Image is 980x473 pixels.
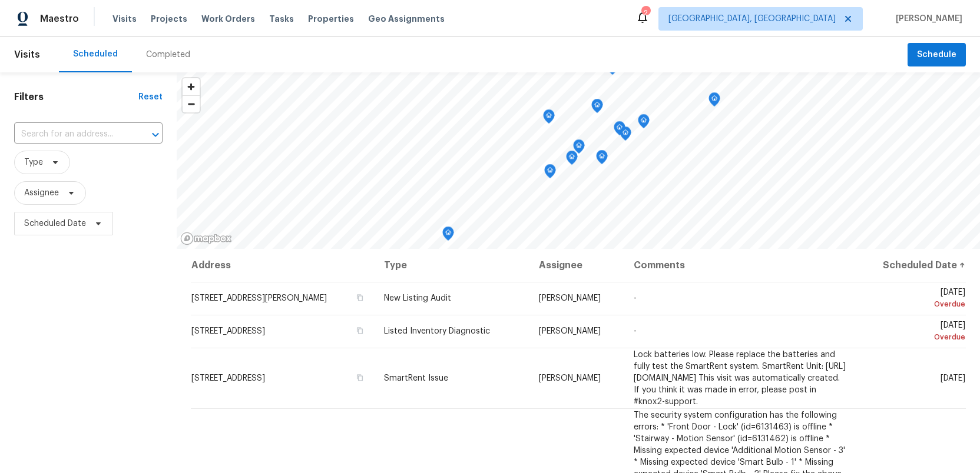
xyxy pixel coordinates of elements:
div: Scheduled [73,48,118,60]
span: New Listing Audit [384,294,451,302]
span: [DATE] [941,374,965,382]
span: Assignee [24,187,59,199]
span: - [634,294,637,302]
div: Map marker [544,164,556,182]
span: SmartRent Issue [384,374,448,382]
div: Overdue [866,331,965,343]
span: Visits [14,42,40,68]
button: Copy Address [355,325,365,336]
div: Map marker [442,226,454,245]
button: Schedule [908,43,966,67]
div: Completed [146,49,190,61]
span: [STREET_ADDRESS] [191,374,265,382]
span: Maestro [40,13,79,25]
span: Schedule [917,48,956,62]
span: [PERSON_NAME] [539,374,601,382]
div: Map marker [596,150,608,168]
div: Map marker [620,126,631,145]
span: [PERSON_NAME] [539,327,601,335]
th: Scheduled Date ↑ [857,249,966,282]
div: Map marker [573,139,585,158]
span: [PERSON_NAME] [539,294,601,302]
button: Copy Address [355,292,365,303]
span: Properties [308,13,354,25]
span: [STREET_ADDRESS] [191,327,265,335]
button: Open [147,126,164,143]
div: 2 [641,7,650,19]
span: [DATE] [866,288,965,310]
span: [DATE] [866,321,965,343]
span: Work Orders [201,13,255,25]
input: Search for an address... [14,125,130,144]
th: Comments [624,249,857,282]
div: Map marker [543,109,555,128]
div: Overdue [866,298,965,310]
canvas: Map [177,72,980,249]
span: Tasks [269,15,294,23]
div: Map marker [708,92,720,111]
th: Assignee [529,249,624,282]
span: Geo Assignments [368,13,445,25]
span: [GEOGRAPHIC_DATA], [GEOGRAPHIC_DATA] [668,13,836,25]
span: Visits [112,13,137,25]
span: [PERSON_NAME] [891,13,962,25]
span: Type [24,156,43,168]
button: Zoom out [183,95,200,112]
button: Zoom in [183,78,200,95]
button: Copy Address [355,372,365,383]
span: Lock batteries low. Please replace the batteries and fully test the SmartRent system. SmartRent U... [634,351,846,406]
span: Listed Inventory Diagnostic [384,327,490,335]
div: Map marker [566,151,578,169]
h1: Filters [14,91,138,103]
span: - [634,327,637,335]
span: Scheduled Date [24,218,86,229]
span: Projects [151,13,187,25]
th: Type [375,249,529,282]
span: Zoom out [183,96,200,112]
div: Map marker [591,99,603,117]
div: Map marker [614,121,625,139]
th: Address [191,249,375,282]
div: Map marker [638,114,650,132]
div: Reset [138,91,163,103]
a: Mapbox homepage [180,232,232,245]
span: [STREET_ADDRESS][PERSON_NAME] [191,294,327,302]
